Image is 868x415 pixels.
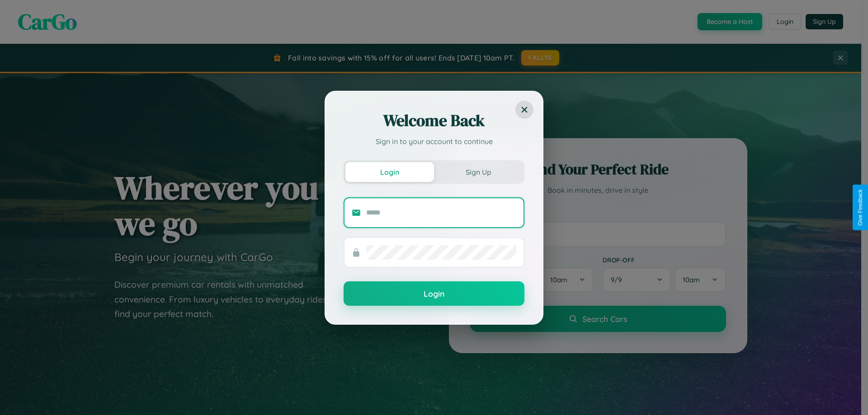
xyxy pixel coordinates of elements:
[344,136,524,147] p: Sign in to your account to continue
[344,281,524,306] button: Login
[434,162,523,182] button: Sign Up
[857,189,863,226] div: Give Feedback
[345,162,434,182] button: Login
[344,110,524,131] h2: Welcome Back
